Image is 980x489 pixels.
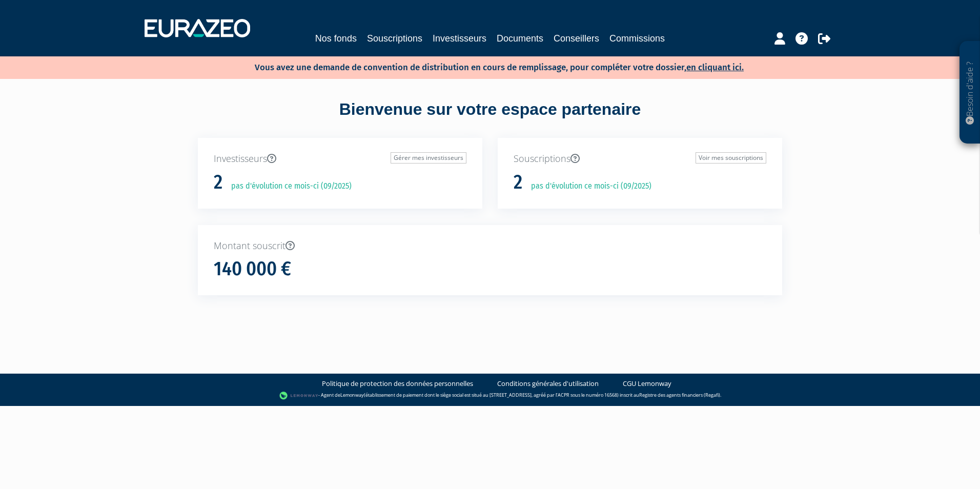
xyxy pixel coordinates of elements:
[514,152,766,166] p: Souscriptions
[623,379,671,389] a: CGU Lemonway
[214,172,222,193] h1: 2
[433,31,486,46] a: Investisseurs
[214,258,291,280] h1: 140 000 €
[224,180,352,192] p: pas d'évolution ce mois-ci (09/2025)
[214,152,466,166] p: Investisseurs
[10,391,970,401] div: - Agent de (établissement de paiement dont le siège social est situé au [STREET_ADDRESS], agréé p...
[322,379,473,389] a: Politique de protection des données personnelles
[214,239,766,253] p: Montant souscrit
[497,379,599,389] a: Conditions générales d'utilisation
[497,31,543,46] a: Documents
[964,47,976,139] p: Besoin d'aide ?
[367,31,422,46] a: Souscriptions
[609,31,665,46] a: Commissions
[514,172,522,193] h1: 2
[340,392,364,399] a: Lemonway
[145,19,250,37] img: 1732889491-logotype_eurazeo_blanc_rvb.png
[391,152,466,164] a: Gérer mes investisseurs
[639,392,720,399] a: Registre des agents financiers (Regafi)
[524,180,651,192] p: pas d'évolution ce mois-ci (09/2025)
[190,98,790,138] div: Bienvenue sur votre espace partenaire
[315,31,357,46] a: Nos fonds
[279,391,319,401] img: logo-lemonway.png
[554,31,599,46] a: Conseillers
[696,152,766,164] a: Voir mes souscriptions
[225,59,744,74] p: Vous avez une demande de convention de distribution en cours de remplissage, pour compléter votre...
[686,62,744,73] a: en cliquant ici.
